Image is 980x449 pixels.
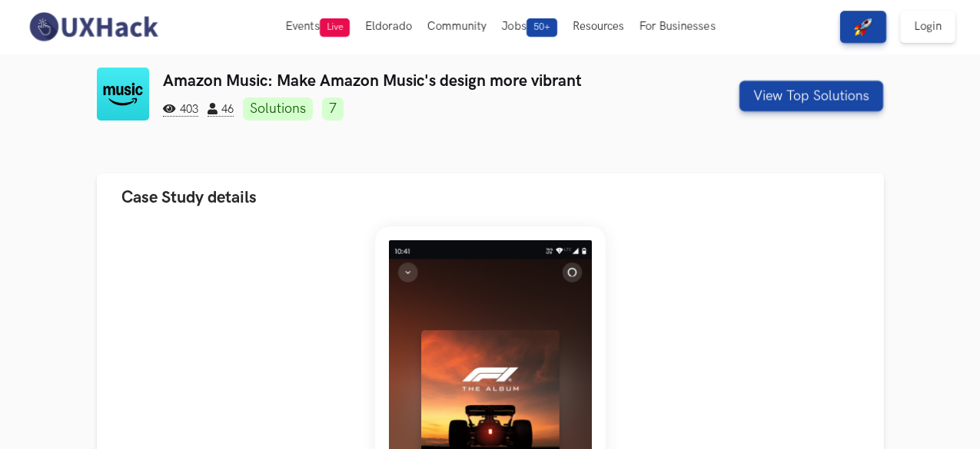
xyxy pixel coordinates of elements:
span: 403 [163,103,198,117]
span: 46 [208,103,234,117]
a: Login [900,11,955,43]
span: Live [320,18,350,37]
a: 7 [322,97,344,121]
button: View Top Solutions [739,81,883,111]
span: Case Study details [121,187,257,208]
img: Amazon Music logo [97,68,150,121]
span: 50+ [527,18,557,37]
h3: Amazon Music: Make Amazon Music's design more vibrant [163,71,683,91]
img: rocket [854,18,872,36]
button: Case Study details [97,173,884,222]
a: Solutions [243,97,313,121]
img: UXHack-logo.png [25,11,161,43]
